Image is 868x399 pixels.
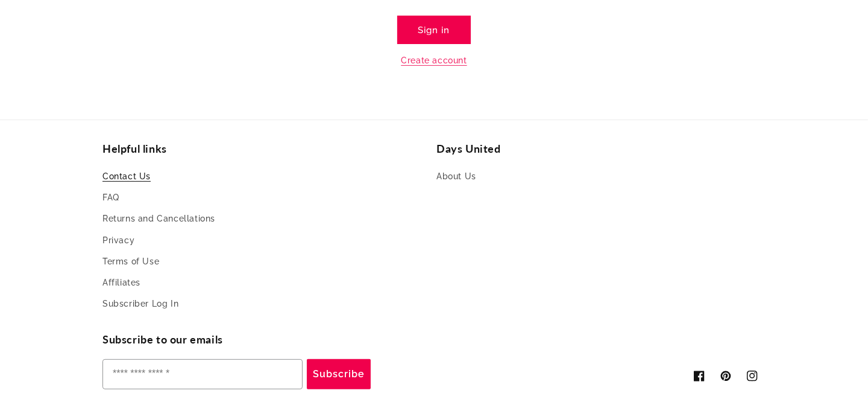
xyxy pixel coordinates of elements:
[436,169,476,187] a: About Us
[102,359,303,389] input: Enter your email
[102,230,134,251] a: Privacy
[102,187,119,208] a: FAQ
[102,142,432,156] h2: Helpful links
[102,251,159,272] a: Terms of Use
[102,208,215,229] a: Returns and Cancellations
[102,333,434,346] h2: Subscribe to our emails
[307,359,371,389] button: Subscribe
[102,272,140,293] a: Affiliates
[401,53,467,68] a: Create account
[436,142,766,156] h2: Days United
[397,16,471,44] button: Sign in
[102,293,178,314] a: Subscriber Log In
[102,169,151,187] a: Contact Us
